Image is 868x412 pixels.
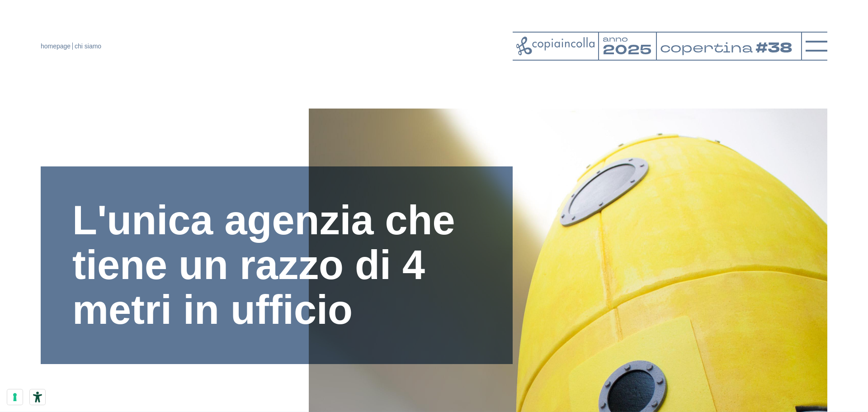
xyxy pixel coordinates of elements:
[72,198,481,332] h1: L'unica agenzia che tiene un razzo di 4 metri in ufficio
[603,34,628,44] tspan: anno
[41,43,71,50] a: homepage
[660,38,755,57] tspan: copertina
[75,43,101,50] span: chi siamo
[603,41,651,60] tspan: 2025
[30,389,45,405] button: Strumenti di accessibilità
[758,38,796,58] tspan: #38
[7,389,23,405] button: Le tue preferenze relative al consenso per le tecnologie di tracciamento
